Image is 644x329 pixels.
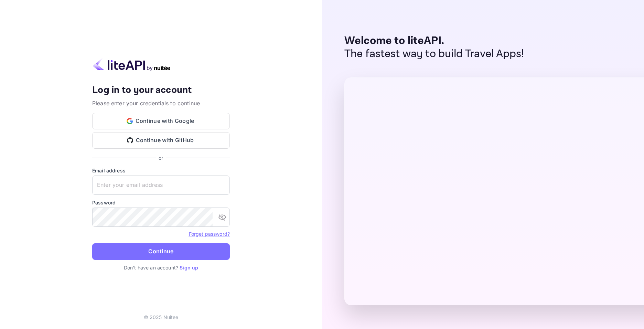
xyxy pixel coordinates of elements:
button: Continue with GitHub [92,132,230,149]
p: or [159,154,163,161]
p: Don't have an account? [92,264,230,271]
button: Continue with Google [92,113,230,129]
a: Forget password? [189,230,230,237]
label: Email address [92,167,230,174]
a: Sign up [180,265,198,270]
button: toggle password visibility [215,210,229,224]
p: The fastest way to build Travel Apps! [344,47,524,61]
p: Please enter your credentials to continue [92,99,230,107]
p: Welcome to liteAPI. [344,34,524,47]
a: Forget password? [189,231,230,237]
input: Enter your email address [92,176,230,195]
button: Continue [92,243,230,260]
label: Password [92,199,230,206]
img: liteapi [92,58,171,71]
p: © 2025 Nuitee [144,314,179,321]
h4: Log in to your account [92,84,230,96]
